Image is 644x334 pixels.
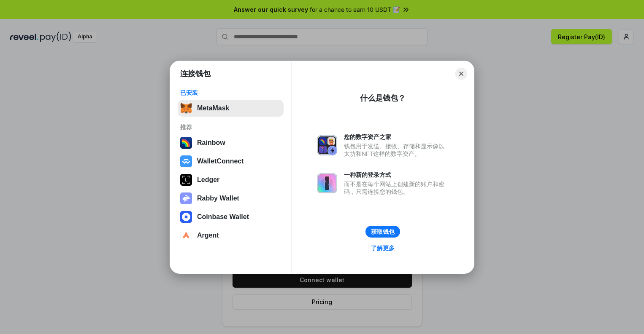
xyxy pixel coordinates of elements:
button: Rabby Wallet [178,190,284,207]
div: 一种新的登录方式 [344,171,449,179]
div: Argent [197,232,219,239]
img: svg+xml,%3Csvg%20xmlns%3D%22http%3A%2F%2Fwww.w3.org%2F2000%2Fsvg%22%20fill%3D%22none%22%20viewBox... [317,173,337,193]
img: svg+xml,%3Csvg%20width%3D%2228%22%20height%3D%2228%22%20viewBox%3D%220%200%2028%2028%22%20fill%3D... [180,155,192,167]
div: 钱包用于发送、接收、存储和显示像以太坊和NFT这样的数字资产。 [344,142,449,158]
div: 您的数字资产之家 [344,133,449,141]
div: MetaMask [197,104,229,112]
a: 了解更多 [366,243,400,254]
div: 已安装 [180,89,281,96]
div: 了解更多 [371,244,395,252]
div: 推荐 [180,123,281,131]
button: MetaMask [178,100,284,117]
div: Ledger [197,176,219,184]
h1: 连接钱包 [180,69,211,79]
div: 而不是在每个网站上创建新的账户和密码，只需连接您的钱包。 [344,180,449,195]
button: 获取钱包 [365,226,400,238]
img: svg+xml,%3Csvg%20xmlns%3D%22http%3A%2F%2Fwww.w3.org%2F2000%2Fsvg%22%20fill%3D%22none%22%20viewBox... [180,192,192,204]
button: Coinbase Wallet [178,208,284,225]
div: Rainbow [197,139,225,147]
img: svg+xml,%3Csvg%20width%3D%22120%22%20height%3D%22120%22%20viewBox%3D%220%200%20120%20120%22%20fil... [180,137,192,149]
div: Coinbase Wallet [197,213,249,221]
div: Rabby Wallet [197,195,239,202]
button: WalletConnect [178,153,284,170]
img: svg+xml,%3Csvg%20fill%3D%22none%22%20height%3D%2233%22%20viewBox%3D%220%200%2035%2033%22%20width%... [180,102,192,114]
button: Argent [178,227,284,244]
img: svg+xml,%3Csvg%20xmlns%3D%22http%3A%2F%2Fwww.w3.org%2F2000%2Fsvg%22%20fill%3D%22none%22%20viewBox... [317,135,337,155]
button: Rainbow [178,134,284,151]
button: Close [455,68,467,80]
div: 获取钱包 [371,228,395,235]
button: Ledger [178,171,284,188]
div: WalletConnect [197,158,244,165]
img: svg+xml,%3Csvg%20width%3D%2228%22%20height%3D%2228%22%20viewBox%3D%220%200%2028%2028%22%20fill%3D... [180,230,192,241]
img: svg+xml,%3Csvg%20xmlns%3D%22http%3A%2F%2Fwww.w3.org%2F2000%2Fsvg%22%20width%3D%2228%22%20height%3... [180,174,192,186]
img: svg+xml,%3Csvg%20width%3D%2228%22%20height%3D%2228%22%20viewBox%3D%220%200%2028%2028%22%20fill%3D... [180,211,192,223]
div: 什么是钱包？ [360,93,406,103]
